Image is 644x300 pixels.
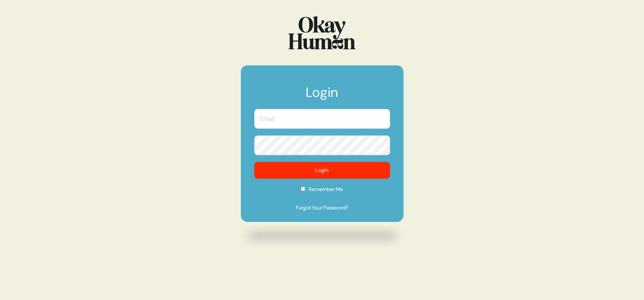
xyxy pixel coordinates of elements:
button: Login [254,162,390,179]
input: Remember Me [301,187,305,191]
img: Logo [288,16,356,49]
h1: Login [254,85,390,106]
label: Remember Me [254,185,390,198]
a: Forgot Your Password? [254,204,390,212]
input: Email [254,109,390,129]
img: Drop shadow [241,225,404,246]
